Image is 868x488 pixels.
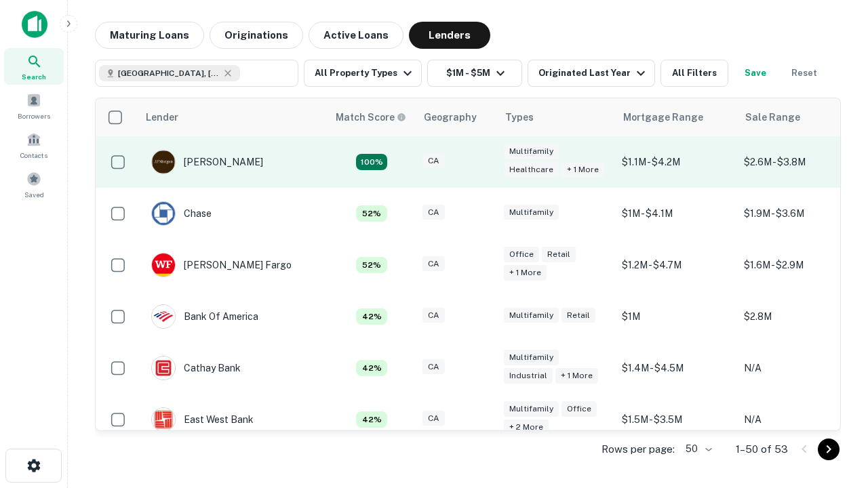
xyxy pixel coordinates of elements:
[4,48,64,85] a: Search
[22,71,46,82] span: Search
[505,109,534,125] div: Types
[745,109,800,125] div: Sale Range
[152,357,175,380] img: picture
[504,144,559,159] div: Multifamily
[416,98,497,136] th: Geography
[4,166,64,203] a: Saved
[356,154,387,170] div: Matching Properties: 17, hasApolloMatch: undefined
[356,308,387,325] div: Matching Properties: 4, hasApolloMatch: undefined
[95,22,204,49] button: Maturing Loans
[151,407,254,432] div: East West Bank
[504,308,559,323] div: Multifamily
[504,401,559,417] div: Multifamily
[356,411,387,428] div: Matching Properties: 4, hasApolloMatch: undefined
[615,188,737,239] td: $1M - $4.1M
[146,109,178,125] div: Lender
[4,127,64,163] a: Contacts
[422,411,445,426] div: CA
[152,150,175,174] img: picture
[151,253,292,277] div: [PERSON_NAME] Fargo
[800,336,868,401] iframe: Chat Widget
[4,87,64,124] a: Borrowers
[422,153,445,169] div: CA
[151,304,258,329] div: Bank Of America
[152,253,175,277] img: picture
[561,162,604,178] div: + 1 more
[615,98,737,136] th: Mortgage Range
[601,441,675,457] p: Rows per page:
[680,439,714,459] div: 50
[336,110,406,125] div: Capitalize uses an advanced AI algorithm to match your search with the best lender. The match sco...
[24,189,44,200] span: Saved
[737,188,859,239] td: $1.9M - $3.6M
[504,420,549,435] div: + 2 more
[427,60,522,87] button: $1M - $5M
[737,342,859,394] td: N/A
[356,205,387,222] div: Matching Properties: 5, hasApolloMatch: undefined
[20,150,47,161] span: Contacts
[18,110,50,121] span: Borrowers
[615,291,737,342] td: $1M
[424,109,477,125] div: Geography
[152,408,175,431] img: picture
[737,291,859,342] td: $2.8M
[737,394,859,445] td: N/A
[734,60,777,87] button: Save your search to get updates of matches that match your search criteria.
[504,350,559,365] div: Multifamily
[538,65,649,81] div: Originated Last Year
[528,60,655,87] button: Originated Last Year
[504,162,559,178] div: Healthcare
[22,11,47,38] img: capitalize-icon.png
[309,22,403,49] button: Active Loans
[210,22,303,49] button: Originations
[736,441,788,457] p: 1–50 of 53
[783,60,826,87] button: Reset
[151,356,241,380] div: Cathay Bank
[818,439,840,460] button: Go to next page
[151,150,263,174] div: [PERSON_NAME]
[504,247,539,262] div: Office
[660,60,728,87] button: All Filters
[542,247,576,262] div: Retail
[151,201,212,226] div: Chase
[623,109,703,125] div: Mortgage Range
[304,60,422,87] button: All Property Types
[615,394,737,445] td: $1.5M - $3.5M
[504,265,547,281] div: + 1 more
[409,22,490,49] button: Lenders
[152,202,175,225] img: picture
[422,359,445,375] div: CA
[138,98,328,136] th: Lender
[737,98,859,136] th: Sale Range
[422,308,445,323] div: CA
[356,257,387,273] div: Matching Properties: 5, hasApolloMatch: undefined
[152,305,175,328] img: picture
[422,256,445,272] div: CA
[328,98,416,136] th: Capitalize uses an advanced AI algorithm to match your search with the best lender. The match sco...
[615,342,737,394] td: $1.4M - $4.5M
[497,98,615,136] th: Types
[737,239,859,291] td: $1.6M - $2.9M
[356,360,387,376] div: Matching Properties: 4, hasApolloMatch: undefined
[336,110,403,125] h6: Match Score
[615,239,737,291] td: $1.2M - $4.7M
[118,67,220,79] span: [GEOGRAPHIC_DATA], [GEOGRAPHIC_DATA], [GEOGRAPHIC_DATA]
[555,368,598,384] div: + 1 more
[615,136,737,188] td: $1.1M - $4.2M
[737,136,859,188] td: $2.6M - $3.8M
[504,368,553,384] div: Industrial
[422,205,445,220] div: CA
[504,205,559,220] div: Multifamily
[561,308,595,323] div: Retail
[561,401,597,417] div: Office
